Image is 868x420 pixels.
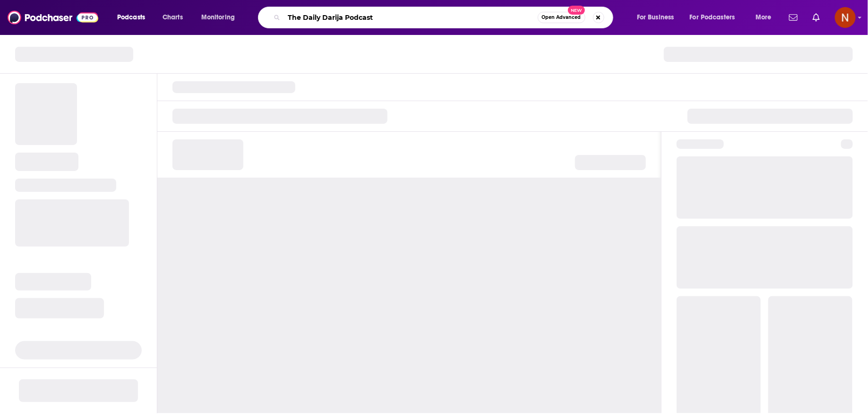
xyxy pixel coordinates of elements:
span: For Business [637,11,674,24]
a: Show notifications dropdown [785,9,801,26]
span: More [756,11,772,24]
button: Open AdvancedNew [538,12,585,23]
span: Podcasts [117,11,145,24]
span: Open Advanced [542,15,581,20]
button: Show profile menu [835,7,856,28]
span: For Podcasters [690,11,735,24]
a: Show notifications dropdown [809,9,824,26]
input: Search podcasts, credits, & more... [284,10,538,25]
a: Charts [156,10,189,25]
div: Search podcasts, credits, & more... [267,7,622,28]
button: open menu [684,10,749,25]
img: Podchaser - Follow, Share and Rate Podcasts [8,9,98,26]
span: Charts [163,11,183,24]
span: New [568,6,585,15]
button: open menu [630,10,686,25]
span: Monitoring [201,11,235,24]
span: Logged in as AdelNBM [835,7,856,28]
button: open menu [749,10,783,25]
button: open menu [195,10,247,25]
button: open menu [111,10,157,25]
img: User Profile [835,7,856,28]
